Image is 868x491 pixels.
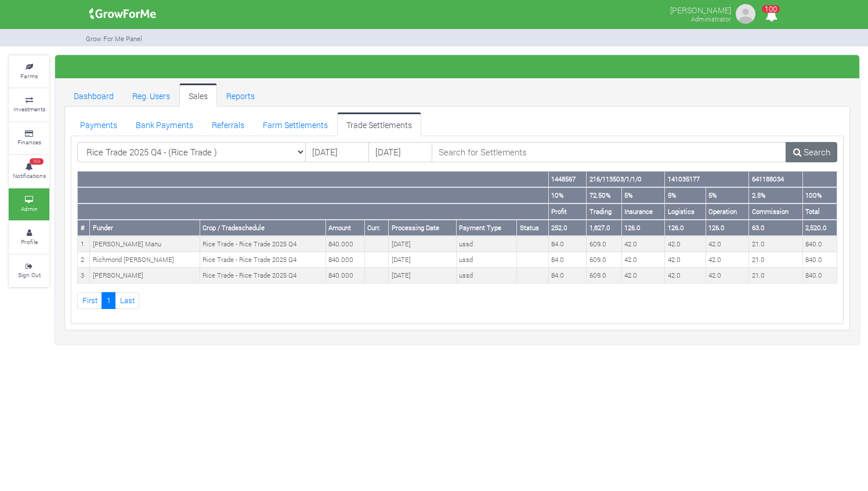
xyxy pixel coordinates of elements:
th: 5% [706,187,748,203]
a: 100 Notifications [9,155,49,187]
td: 42.0 [706,252,748,268]
a: Search [786,142,837,163]
th: Funder [90,220,200,236]
td: 21.0 [749,252,802,268]
th: Total [802,203,837,220]
a: Reg. Users [123,83,179,107]
td: ussd [456,252,517,268]
th: Profit [548,203,587,220]
a: First [77,292,102,309]
td: [PERSON_NAME] [90,268,200,283]
th: 1448567 [548,172,587,187]
a: Bank Payments [126,112,202,136]
th: 126.0 [665,220,706,236]
td: 42.0 [665,236,706,252]
th: Payment Type [456,220,517,236]
small: Notifications [13,172,46,180]
th: Insurance [621,203,664,220]
th: Curr. [364,220,389,236]
a: Farm Settlements [254,112,337,136]
a: 1 [102,292,115,309]
td: 84.0 [548,236,587,252]
td: 840.0 [802,252,837,268]
th: 10% [548,187,587,203]
td: 840.0 [802,268,837,283]
td: 84.0 [548,252,587,268]
td: 609.0 [587,268,622,283]
td: 42.0 [665,252,706,268]
a: Profile [9,221,49,253]
th: 5% [621,187,664,203]
td: [DATE] [389,252,456,268]
a: Reports [217,83,264,107]
td: Rice Trade - Rice Trade 2025 Q4 [200,252,325,268]
td: 42.0 [621,236,664,252]
span: 100 [30,158,44,165]
th: Status [517,220,548,236]
td: 42.0 [706,268,748,283]
td: [DATE] [389,236,456,252]
td: Rice Trade - Rice Trade 2025 Q4 [200,268,325,283]
th: Processing Date [389,220,456,236]
th: 641188034 [749,172,802,187]
a: Dashboard [64,83,123,107]
td: Richmond [PERSON_NAME] [90,252,200,268]
th: 100% [802,187,837,203]
small: Administrator [691,14,731,23]
small: Admin [21,205,38,213]
th: Logistics [665,203,706,220]
th: 63.0 [749,220,802,236]
th: Amount [325,220,364,236]
th: Operation [706,203,748,220]
th: 72.50% [587,187,622,203]
th: 216/113503/1/1/0 [587,172,665,187]
th: 126.0 [621,220,664,236]
a: Trade Settlements [337,112,421,136]
td: 609.0 [587,252,622,268]
a: Investments [9,89,49,121]
input: DD/MM/YYYY [305,142,369,163]
td: 21.0 [749,268,802,283]
small: Grow For Me Panel [86,34,142,43]
a: Payments [71,112,126,136]
td: ussd [456,268,517,283]
th: Commission [749,203,802,220]
td: ussd [456,236,517,252]
td: 42.0 [706,236,748,252]
i: Notifications [760,2,783,28]
small: Farms [20,72,38,80]
td: 609.0 [587,236,622,252]
th: 2,520.0 [802,220,837,236]
td: Rice Trade - Rice Trade 2025 Q4 [200,236,325,252]
a: 100 [760,11,783,22]
a: Last [115,292,139,309]
span: 100 [762,5,780,13]
small: Sign Out [18,271,41,279]
td: 1 [78,236,90,252]
td: [PERSON_NAME] Manu [90,236,200,252]
a: Referrals [202,112,254,136]
td: 42.0 [665,268,706,283]
a: Farms [9,56,49,88]
a: Admin [9,188,49,220]
input: DD/MM/YYYY [368,142,432,163]
small: Finances [17,138,41,146]
input: Search for Settlements [432,142,787,163]
td: 3 [78,268,90,283]
th: Trading [587,203,622,220]
td: 840.000 [325,268,364,283]
td: 840.000 [325,236,364,252]
th: 2.5% [749,187,802,203]
td: 2 [78,252,90,268]
small: Investments [13,105,45,113]
a: Sales [179,83,217,107]
a: Finances [9,122,49,154]
th: 126.0 [706,220,748,236]
td: [DATE] [389,268,456,283]
th: # [78,220,90,236]
th: 1,827.0 [587,220,622,236]
th: 141035177 [665,172,749,187]
img: growforme image [85,2,160,26]
a: Sign Out [9,255,49,287]
nav: Page Navigation [77,292,837,309]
